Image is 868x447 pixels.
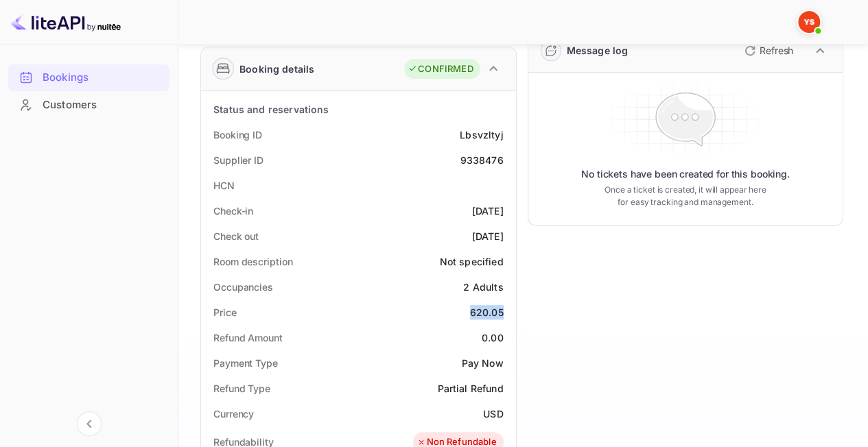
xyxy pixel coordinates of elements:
[463,280,503,294] div: 2 Adults
[213,229,259,243] div: Check out
[213,305,237,319] div: Price
[213,204,253,218] div: Check-in
[470,305,504,319] div: 620.05
[213,153,263,167] div: Supplier ID
[460,128,503,142] div: Lbsvzltyj
[77,411,102,436] button: Collapse navigation
[213,128,262,142] div: Booking ID
[8,64,169,90] a: Bookings
[567,43,629,58] div: Message log
[437,381,503,396] div: Partial Refund
[460,153,503,167] div: 9338476
[239,62,314,76] div: Booking details
[213,280,273,294] div: Occupancies
[472,229,504,243] div: [DATE]
[8,92,169,117] a: Customers
[440,254,504,269] div: Not specified
[798,11,820,33] img: Yandex Support
[483,407,503,421] div: USD
[581,167,790,181] p: No tickets have been created for this booking.
[213,254,292,269] div: Room description
[11,11,121,33] img: LiteAPI logo
[213,178,235,193] div: HCN
[213,407,254,421] div: Currency
[213,381,270,396] div: Refund Type
[213,102,329,117] div: Status and reservations
[43,70,163,86] div: Bookings
[213,356,278,370] div: Payment Type
[760,43,793,58] p: Refresh
[472,204,504,218] div: [DATE]
[8,64,169,91] div: Bookings
[8,92,169,119] div: Customers
[461,356,503,370] div: Pay Now
[602,184,769,208] p: Once a ticket is created, it will appear here for easy tracking and management.
[43,97,163,113] div: Customers
[408,62,473,76] div: CONFIRMED
[482,330,504,345] div: 0.00
[736,40,799,62] button: Refresh
[213,330,283,345] div: Refund Amount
